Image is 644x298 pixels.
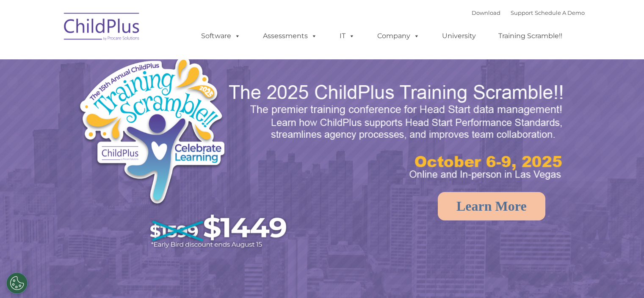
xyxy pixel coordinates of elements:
[511,9,533,16] a: Support
[331,28,363,45] a: IT
[490,28,571,45] a: Training Scramble!!
[193,28,249,45] a: Software
[60,7,144,49] img: ChildPlus by Procare Solutions
[472,9,500,16] a: Download
[472,9,585,16] font: |
[434,28,484,45] a: University
[254,28,326,45] a: Assessments
[6,273,28,294] button: Cookies Settings
[535,9,585,16] a: Schedule A Demo
[369,28,428,45] a: Company
[438,192,545,220] a: Learn More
